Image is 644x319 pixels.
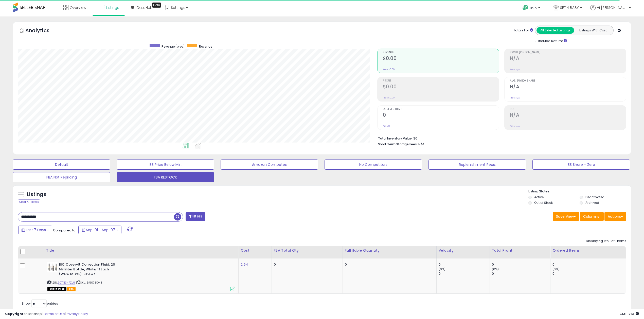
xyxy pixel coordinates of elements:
span: Revenue (prev) [162,44,185,49]
h2: N/A [510,84,626,91]
span: FBA [67,287,76,291]
span: Overview [70,5,86,10]
small: (0%) [492,267,499,271]
label: Active [534,195,544,199]
div: 0 [439,271,490,276]
span: Sep-01 - Sep-07 [86,227,115,232]
div: 0 [552,271,626,276]
button: BB Price Below Min [117,159,214,170]
span: SET 4 BABY [560,5,579,10]
button: Last 7 Days [18,226,52,234]
span: Hi [PERSON_NAME] [597,5,627,10]
button: Sep-01 - Sep-07 [78,226,121,234]
a: B07N34FZL9 [58,281,75,285]
button: Columns [580,212,604,221]
div: ASIN: [47,262,235,290]
button: FBA RESTOCK [117,172,214,182]
span: Show: entries [22,301,58,306]
h2: 0 [383,112,499,119]
h2: $0.00 [383,55,499,62]
div: 0 [439,262,490,267]
span: Revenue [383,51,499,54]
button: Actions [604,212,626,221]
i: Get Help [522,5,529,11]
div: 0 [552,262,626,267]
span: Ordered Items [383,108,499,111]
a: Terms of Use [43,311,65,316]
button: Default [13,159,110,170]
span: | SKU: BI50780-3 [76,281,102,285]
h5: Listings [27,191,46,198]
span: N/A [418,142,424,147]
strong: Copyright [5,311,24,316]
span: Profit [383,79,499,82]
b: Total Inventory Value: [378,136,413,141]
button: BB Share = Zero [532,159,630,170]
button: No Competitors [325,159,422,170]
span: ROI [510,108,626,111]
a: Help [518,1,545,16]
div: Title [46,248,237,253]
button: All Selected Listings [536,27,574,34]
button: Filters [186,212,205,221]
span: 2025-09-15 17:13 GMT [620,311,639,316]
span: Revenue [199,44,212,49]
div: 0 [492,271,550,276]
li: $0 [378,135,623,141]
div: 0 [345,262,433,267]
h5: Analytics [25,27,59,35]
small: Prev: N/A [510,125,520,128]
small: Prev: N/A [510,96,520,99]
div: Totals For [513,28,533,33]
div: FBA Total Qty [274,248,341,253]
small: Prev: $0.00 [383,68,395,71]
div: Displaying 1 to 1 of 1 items [586,239,626,244]
span: DataHub [137,5,153,10]
span: Last 7 Days [26,227,46,232]
label: Deactivated [585,195,604,199]
small: (0%) [439,267,446,271]
div: Tooltip anchor [152,3,161,8]
span: Profit [PERSON_NAME] [510,51,626,54]
small: Prev: $0.00 [383,96,395,99]
span: Compared to: [53,228,76,233]
div: Ordered Items [552,248,624,253]
small: Prev: 0 [383,125,390,128]
button: Save View [553,212,579,221]
span: Columns [583,214,599,219]
span: All listings that are currently out of stock and unavailable for purchase on Amazon [47,287,66,291]
small: Prev: N/A [510,68,520,71]
h2: N/A [510,112,626,119]
p: Listing States: [528,189,631,194]
div: Velocity [439,248,488,253]
b: BIC Cover-It Correction Fluid, 20 Milliliter Bottle, White, 1/Each (WOC12-WE), 3 PACK [59,262,120,278]
b: Short Term Storage Fees: [378,142,418,146]
div: seller snap | | [5,312,88,316]
button: Replenishment Recs. [428,159,526,170]
a: 2.64 [241,262,248,267]
small: (0%) [552,267,560,271]
div: Total Profit [492,248,548,253]
div: 0 [274,262,339,267]
h2: N/A [510,55,626,62]
label: Archived [585,201,599,205]
h2: $0.00 [383,84,499,91]
button: Amazon Competes [221,159,318,170]
img: 41+OSYKGLOL._SL40_.jpg [47,262,58,272]
a: Privacy Policy [66,311,88,316]
button: Listings With Cost [574,27,612,34]
span: Listings [106,5,119,10]
div: 0 [492,262,550,267]
div: Include Returns [531,38,573,44]
div: Fulfillable Quantity [345,248,434,253]
span: Avg. Buybox Share [510,79,626,82]
label: Out of Stock [534,201,553,205]
div: Cost [241,248,269,253]
button: FBA Not Repricing [13,172,110,182]
a: Hi [PERSON_NAME] [590,5,631,16]
div: Clear All Filters [18,200,40,204]
span: Help [530,6,537,10]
